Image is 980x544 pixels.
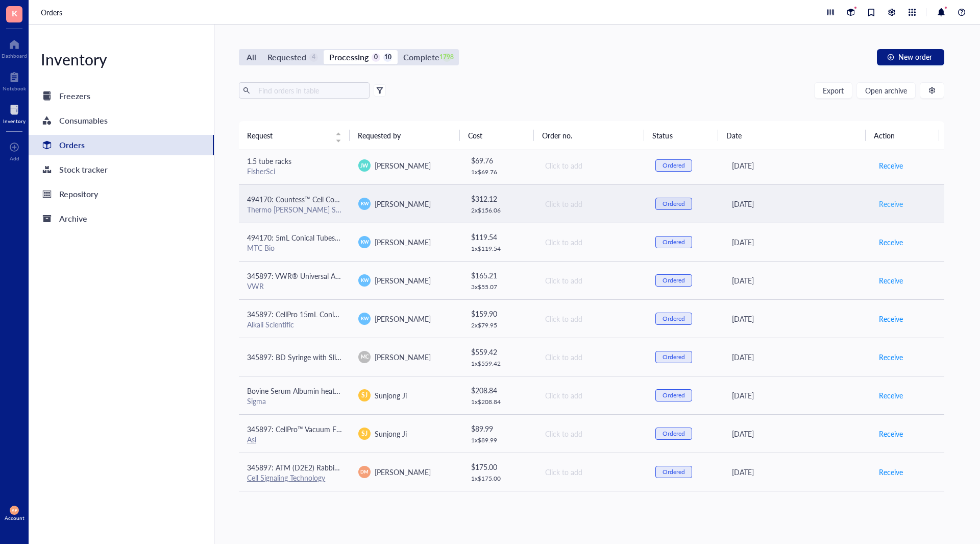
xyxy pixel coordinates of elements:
span: 345897: CellPro™ Vacuum Filtration Flasks PES Membrane, 12/Case - 250 mL [247,424,493,434]
div: Requested [267,50,306,64]
div: 1 x $ 69.76 [471,168,528,176]
div: Click to add [545,198,639,209]
span: Sunjong Ji [375,429,407,439]
div: Thermo [PERSON_NAME] Scientific [247,205,342,214]
div: 1798 [443,53,451,62]
span: Request [247,130,329,141]
td: Click to add [536,453,647,491]
div: $ 89.99 [471,423,528,434]
span: KW [360,200,369,207]
span: 345897: CellPro 15mL Conical Tubes, Centrifuge Tubes, Polypropylene, Conical bottom w/ White Scre... [247,309,728,319]
td: Click to add [536,184,647,223]
div: 4 [309,53,318,62]
span: [PERSON_NAME] [375,199,431,209]
th: Date [718,121,866,150]
div: Click to add [545,466,639,478]
div: $ 175.00 [471,461,528,472]
a: Freezers [29,86,214,106]
span: KW [360,315,369,322]
th: Requested by [350,121,460,150]
a: Orders [29,135,214,155]
th: Request [239,121,350,150]
th: Status [644,121,718,150]
div: Alkali Scientific [247,320,342,329]
div: [DATE] [732,351,862,363]
div: [DATE] [732,236,862,248]
span: Sunjong Ji [375,390,407,400]
span: Export [823,86,844,94]
a: Dashboard [2,36,27,59]
div: Click to add [545,351,639,363]
td: Click to add [536,376,647,414]
span: Receive [879,198,903,209]
div: Sigma [247,396,342,406]
button: Receive [878,349,903,365]
div: Complete [403,50,439,64]
a: Archive [29,208,214,229]
td: Click to add [536,146,647,184]
button: Receive [878,234,903,250]
span: Receive [879,390,903,401]
button: Receive [878,157,903,174]
div: 1 x $ 175.00 [471,475,528,483]
span: [PERSON_NAME] [375,467,431,477]
div: Orders [59,138,85,152]
th: Action [866,121,940,150]
div: 1 x $ 89.99 [471,436,528,444]
span: Receive [879,466,903,478]
div: [DATE] [732,160,862,171]
span: 345897: ATM (D2E2) Rabbit mAb [247,462,354,472]
div: [DATE] [732,198,862,209]
button: Receive [878,272,903,289]
div: Stock tracker [59,162,108,177]
span: Receive [879,236,903,248]
td: Click to add [536,414,647,453]
div: Ordered [663,238,685,246]
div: All [247,50,256,64]
button: Receive [878,311,903,327]
div: 10 [383,53,392,62]
span: DM [361,468,369,476]
span: SJ [361,429,367,438]
div: Click to add [545,236,639,248]
span: 494170: 5mL Conical Tubes 500/CS [247,232,361,243]
td: Click to add [536,261,647,299]
button: Receive [878,464,903,480]
span: 345897: VWR® Universal Aerosol Filter Pipet Tips, Racked, Sterile, 100 - 1000 µl [247,271,502,281]
td: Click to add [536,223,647,261]
div: Ordered [663,200,685,208]
span: [PERSON_NAME] [375,352,431,362]
span: Receive [879,160,903,171]
span: [PERSON_NAME] [375,160,431,171]
td: Click to add [536,338,647,376]
div: [DATE] [732,313,862,324]
span: 494170: Countess™ Cell Counting Chamber Slides [247,194,405,204]
div: $ 69.76 [471,155,528,166]
span: [PERSON_NAME] [375,237,431,247]
div: Inventory [3,118,26,124]
div: Account [5,515,24,521]
div: [DATE] [732,390,862,401]
div: 3 x $ 55.07 [471,283,528,291]
div: $ 159.90 [471,308,528,319]
div: Freezers [59,89,90,103]
div: Ordered [663,276,685,285]
input: Find orders in table [254,83,365,98]
span: MC [360,353,369,361]
a: Inventory [3,102,26,124]
button: Open archive [856,82,916,99]
div: Ordered [663,353,685,361]
div: 2 x $ 156.06 [471,206,528,215]
button: Receive [878,196,903,212]
td: Click to add [536,299,647,338]
th: Order no. [534,121,645,150]
div: $ 559.42 [471,346,528,358]
span: Receive [879,275,903,286]
div: 1 x $ 559.42 [471,360,528,368]
span: [PERSON_NAME] [375,314,431,324]
div: Click to add [545,428,639,439]
div: $ 208.84 [471,385,528,396]
span: Receive [879,313,903,324]
div: Add [10,155,19,161]
a: Orders [41,7,64,18]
